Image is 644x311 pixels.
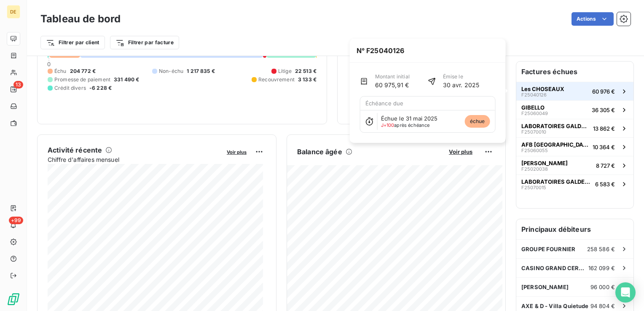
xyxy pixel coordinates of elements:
span: F25060049 [521,111,548,116]
button: LABORATOIRES GALDERMAF2507001013 862 € [516,119,633,137]
span: 96 000 € [590,284,615,290]
button: Voir plus [446,148,475,155]
span: F25040126 [521,92,547,97]
h6: Principaux débiteurs [516,219,633,239]
span: 1 217 835 € [187,67,215,75]
span: 331 490 € [114,76,139,83]
span: 30 avr. 2025 [443,80,480,89]
span: LABORATOIRES GALDERMA [521,178,592,185]
span: 36 305 € [592,107,615,113]
button: Voir plus [224,148,249,155]
span: 60 975,91 € [375,80,410,89]
span: échue [465,115,490,128]
span: 13 862 € [593,125,615,132]
span: Litige [278,67,292,75]
span: Échéance due [365,100,404,107]
span: Promesse de paiement [54,76,110,83]
div: DE [7,5,20,19]
span: [PERSON_NAME] [521,160,568,166]
span: 258 586 € [587,246,615,252]
button: AFB [GEOGRAPHIC_DATA]F2506005510 364 € [516,137,633,156]
span: Crédit divers [54,84,86,92]
button: Les CHOSEAUXF2504012660 976 € [516,82,633,100]
span: N° F25040126 [350,39,411,62]
button: Filtrer par facture [110,36,179,49]
span: F25070010 [521,129,546,134]
span: GROUPE FOURNIER [521,246,575,252]
span: 60 976 € [592,88,615,95]
span: 204 772 € [70,67,96,75]
span: LABORATOIRES GALDERMA [521,123,590,129]
span: Échu [54,67,67,75]
span: GIBELLO [521,104,545,111]
span: 0 [47,61,51,67]
span: Voir plus [449,148,472,155]
button: [PERSON_NAME]F250200388 727 € [516,156,633,174]
span: AFB [GEOGRAPHIC_DATA] [521,141,589,148]
span: 22 513 € [295,67,317,75]
span: Recouvrement [258,76,295,83]
span: 3 133 € [298,76,317,83]
span: après échéance [381,123,430,128]
span: F25070015 [521,185,546,190]
span: J+100 [381,122,394,128]
span: 13 [13,81,23,88]
h6: Balance âgée [297,147,342,157]
span: AXE & D - Villa Quietude [521,303,589,309]
span: 8 727 € [596,162,615,169]
span: Chiffre d'affaires mensuel [48,155,221,164]
span: 94 804 € [590,303,615,309]
span: F25060055 [521,148,548,153]
img: Logo LeanPay [7,292,20,306]
span: 10 364 € [593,144,615,150]
span: F25020038 [521,166,548,172]
button: LABORATOIRES GALDERMAF250700156 583 € [516,174,633,193]
span: Non-échu [159,67,183,75]
span: Voir plus [227,149,247,155]
h6: Factures échues [516,62,633,82]
span: Montant initial [375,73,410,80]
span: Les CHOSEAUX [521,86,564,92]
span: 162 099 € [588,265,615,271]
h6: Activité récente [48,145,102,155]
span: Émise le [443,73,480,80]
button: GIBELLOF2506004936 305 € [516,100,633,119]
span: +99 [9,217,23,224]
h3: Tableau de bord [40,11,121,27]
span: [PERSON_NAME] [521,284,569,290]
button: Filtrer par client [40,36,105,49]
span: 6 583 € [595,181,615,188]
span: CASINO GRAND CERCLE [521,265,588,271]
div: Open Intercom Messenger [615,282,636,303]
span: Échue le 31 mai 2025 [381,115,438,122]
span: -6 228 € [89,84,112,92]
button: Actions [572,12,614,26]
